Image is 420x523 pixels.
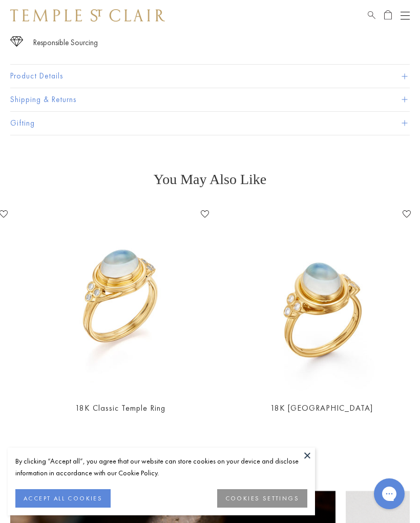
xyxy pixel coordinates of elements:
[401,9,410,22] button: Open navigation
[369,475,410,513] iframe: Gorgias live chat messenger
[15,489,111,508] button: ACCEPT ALL COOKIES
[27,206,214,392] img: R14109-BM7H
[75,403,165,413] a: 18K Classic Temple Ring
[270,403,373,413] a: 18K [GEOGRAPHIC_DATA]
[27,206,214,392] a: R14109-BM7HR14109-BM7H
[217,489,307,508] button: COOKIES SETTINGS
[368,9,375,22] a: Search
[228,206,415,392] a: R14110-BM8VR14110-BM8V
[15,455,307,479] div: By clicking “Accept all”, you agree that our website can store cookies on your device and disclos...
[10,36,23,47] img: icon_sourcing.svg
[10,88,410,111] button: Shipping & Returns
[228,206,415,392] img: R14110-BM8V
[10,112,410,135] button: Gifting
[10,9,165,22] img: Temple St. Clair
[33,36,98,49] div: Responsible Sourcing
[384,9,392,22] a: Open Shopping Bag
[10,65,410,88] button: Product Details
[26,171,394,188] h3: You May Also Like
